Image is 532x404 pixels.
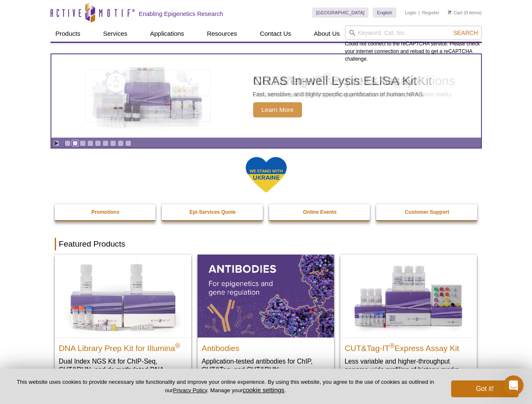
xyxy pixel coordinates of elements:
[422,10,439,16] a: Register
[253,74,425,87] h2: NRAS In-well Lysis ELISA Kit
[198,255,334,382] a: All Antibodies Antibodies Application-tested antibodies for ChIP, CUT&Tag, and CUT&RUN.
[59,357,187,383] p: Dual Index NGS Kit for ChIP-Seq, CUT&RUN, and ds methylated DNA assays.
[345,26,482,40] input: Keyword, Cat. No.
[345,26,482,63] div: Could not connect to the reCAPTCHA service. Please check your internet connection and reload to g...
[255,26,296,42] a: Contact Us
[376,204,478,220] a: Customer Support
[72,140,78,146] a: Go to slide 2
[91,209,120,215] strong: Promotions
[162,204,264,220] a: Epi-Services Quote
[87,140,94,146] a: Go to slide 4
[269,204,371,220] a: Online Events
[190,209,236,215] strong: Epi-Services Quote
[125,140,131,146] a: Go to slide 9
[405,10,416,16] a: Login
[55,238,478,250] h2: Featured Products
[503,375,524,396] iframe: Intercom live chat
[55,255,191,337] img: DNA Library Prep Kit for Illumina
[51,26,86,42] a: Products
[95,140,101,146] a: Go to slide 5
[55,204,157,220] a: Promotions
[139,10,223,18] h2: Enabling Epigenetics Research
[253,102,302,117] span: Learn More
[51,54,481,138] article: NRAS In-well Lysis ELISA Kit
[419,8,420,18] li: |
[202,340,330,353] h2: Antibodies
[390,342,395,349] sup: ®
[98,26,133,42] a: Services
[303,209,337,215] strong: Online Events
[145,26,189,42] a: Applications
[448,10,452,14] img: Your Cart
[373,8,396,18] a: English
[55,255,191,391] a: DNA Library Prep Kit for Illumina DNA Library Prep Kit for Illumina® Dual Index NGS Kit for ChIP-...
[345,340,473,353] h2: CUT&Tag-IT Express Assay Kit
[80,140,86,146] a: Go to slide 3
[202,26,242,42] a: Resources
[345,357,473,374] p: Less variable and higher-throughput genome-wide profiling of histone marks​.
[309,26,345,42] a: About Us
[245,156,287,194] img: We Stand With Ukraine
[405,209,449,215] strong: Customer Support
[453,29,478,36] span: Search
[59,340,187,353] h2: DNA Library Prep Kit for Illumina
[243,386,284,393] button: cookie settings
[110,140,116,146] a: Go to slide 7
[448,10,462,16] a: Cart
[451,29,480,37] button: Search
[253,90,425,98] p: Fast, sensitive, and highly specific quantification of human NRAS.
[312,8,369,18] a: [GEOGRAPHIC_DATA]
[198,255,334,337] img: All Antibodies
[340,255,477,382] a: CUT&Tag-IT® Express Assay Kit CUT&Tag-IT®Express Assay Kit Less variable and higher-throughput ge...
[173,387,207,393] a: Privacy Policy
[13,378,437,394] p: This website uses cookies to provide necessary site functionality and improve your online experie...
[175,342,180,349] sup: ®
[448,8,482,18] li: (0 items)
[118,140,124,146] a: Go to slide 8
[53,140,59,146] a: Toggle autoplay
[51,54,481,138] a: NRAS In-well Lysis ELISA Kit NRAS In-well Lysis ELISA Kit Fast, sensitive, and highly specific qu...
[340,255,477,337] img: CUT&Tag-IT® Express Assay Kit
[102,140,109,146] a: Go to slide 6
[64,140,71,146] a: Go to slide 1
[451,380,519,397] button: Got it!
[85,67,211,125] img: NRAS In-well Lysis ELISA Kit
[202,357,330,374] p: Application-tested antibodies for ChIP, CUT&Tag, and CUT&RUN.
